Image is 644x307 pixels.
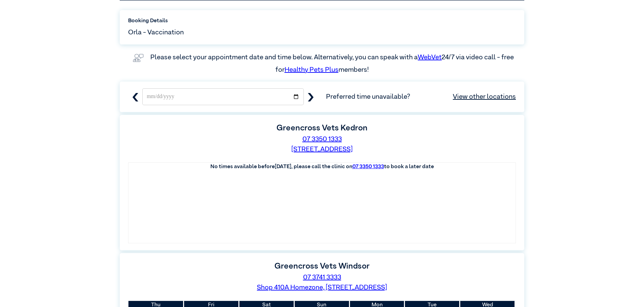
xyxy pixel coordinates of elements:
label: Booking Details [128,17,516,25]
img: vet [130,51,146,65]
a: Shop 410A Homezone, [STREET_ADDRESS] [257,284,387,291]
a: 07 3350 1333 [302,136,342,143]
a: 07 3350 1333 [352,164,384,170]
a: 07 3741 3333 [303,274,341,281]
span: Orla - Vaccination [128,27,184,37]
label: Greencross Vets Windsor [274,262,370,270]
a: View other locations [453,92,516,102]
label: No times available before [DATE] , please call the clinic on to book a later date [210,164,434,170]
label: Please select your appointment date and time below. Alternatively, you can speak with a 24/7 via ... [150,54,515,73]
a: [STREET_ADDRESS] [291,146,353,153]
a: Healthy Pets Plus [285,66,339,73]
a: WebVet [418,54,442,61]
label: Greencross Vets Kedron [276,124,368,132]
span: Preferred time unavailable? [326,92,516,102]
